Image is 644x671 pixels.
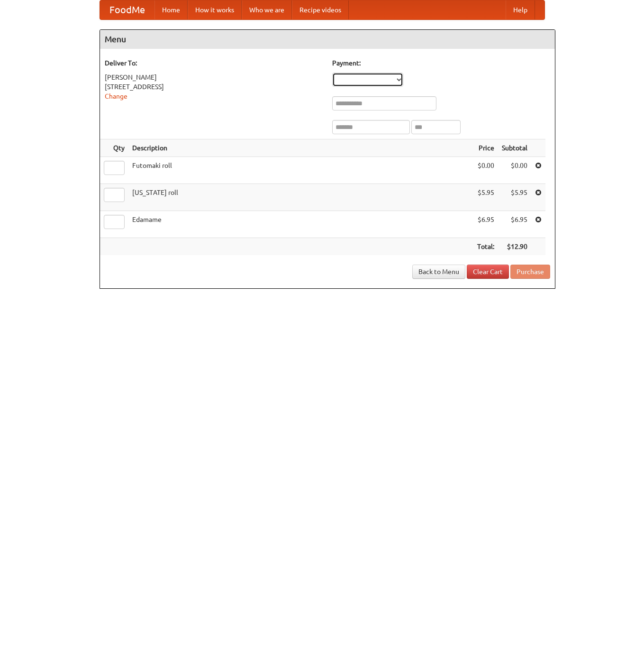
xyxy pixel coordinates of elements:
th: Qty [100,139,128,157]
button: Purchase [510,265,550,279]
td: $0.00 [498,157,531,184]
th: Total: [473,238,498,256]
td: $5.95 [498,184,531,211]
h5: Deliver To: [105,58,323,68]
a: Who we are [242,0,292,19]
a: Home [154,0,188,19]
h4: Menu [100,30,555,49]
h5: Payment: [332,58,550,68]
a: Recipe videos [292,0,349,19]
td: Edamame [128,211,473,238]
td: $6.95 [498,211,531,238]
td: Futomaki roll [128,157,473,184]
a: FoodMe [100,0,154,19]
a: Back to Menu [412,265,465,279]
td: [US_STATE] roll [128,184,473,211]
div: [PERSON_NAME] [105,73,323,82]
th: $12.90 [498,238,531,256]
a: Change [105,92,127,100]
th: Description [128,139,473,157]
a: How it works [188,0,242,19]
a: Help [506,0,535,19]
td: $5.95 [473,184,498,211]
a: Clear Cart [467,265,509,279]
th: Subtotal [498,139,531,157]
th: Price [473,139,498,157]
td: $0.00 [473,157,498,184]
div: [STREET_ADDRESS] [105,82,323,92]
td: $6.95 [473,211,498,238]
